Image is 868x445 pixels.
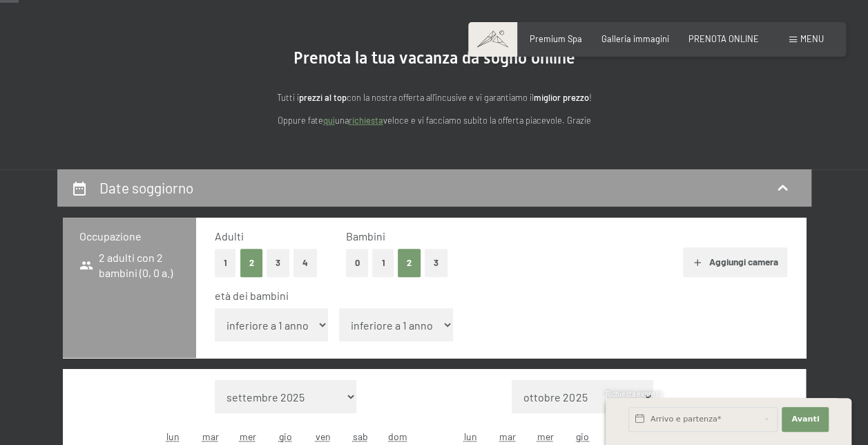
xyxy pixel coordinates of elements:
h3: Occupazione [79,229,180,244]
button: Avanti [782,407,829,432]
abbr: mercoledì [537,430,553,442]
abbr: venerdì [315,430,330,442]
a: richiesta [349,115,383,126]
button: 3 [267,249,289,277]
span: 2 adulti con 2 bambini (0, 0 a.) [79,250,180,281]
span: Adulti [215,229,244,243]
button: Aggiungi camera [683,247,787,278]
button: 2 [398,249,421,277]
h2: Date soggiorno [99,179,193,196]
abbr: giovedì [279,430,292,442]
a: Premium Spa [530,33,582,44]
abbr: martedì [202,430,219,442]
button: 3 [425,249,447,277]
abbr: mercoledì [240,430,256,442]
abbr: giovedì [576,430,589,442]
abbr: domenica [388,430,407,442]
button: 0 [346,249,369,277]
p: Oppure fate una veloce e vi facciamo subito la offerta piacevole. Grazie [158,113,711,127]
span: Richiesta express [606,390,662,398]
a: PRENOTA ONLINE [688,33,759,44]
span: Prenota la tua vacanza da sogno online [293,48,575,68]
button: 1 [215,249,236,277]
div: età dei bambini [215,288,776,303]
span: Menu [800,33,824,44]
abbr: lunedì [463,430,476,442]
abbr: lunedì [166,430,180,442]
strong: miglior prezzo [534,92,589,103]
abbr: sabato [353,430,368,442]
p: Tutti i con la nostra offerta all'incusive e vi garantiamo il ! [158,91,711,104]
strong: prezzi al top [299,92,347,103]
span: Avanti [791,414,819,425]
a: Galleria immagini [601,33,669,44]
abbr: martedì [499,430,516,442]
a: quì [323,115,335,126]
button: 1 [372,249,394,277]
span: Bambini [346,229,385,243]
button: 2 [240,249,263,277]
button: 4 [293,249,317,277]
